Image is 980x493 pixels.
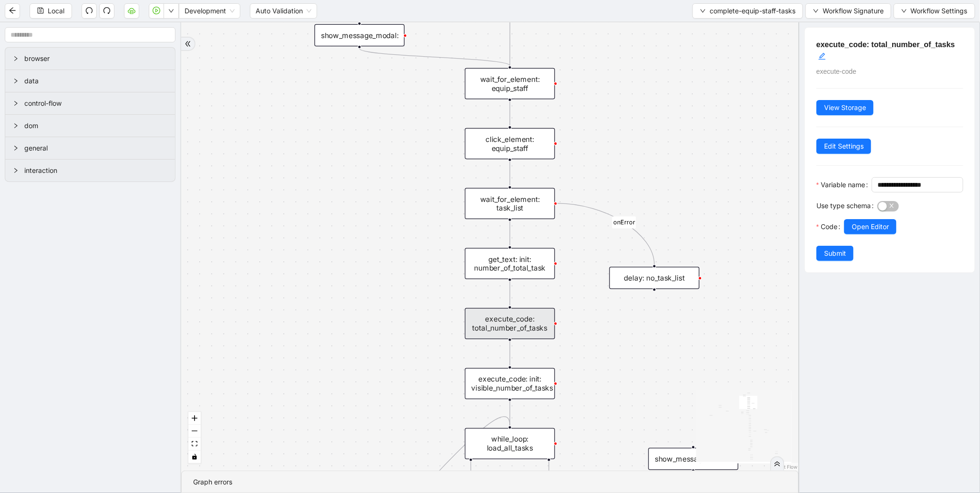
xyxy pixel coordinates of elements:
[5,137,175,159] div: general
[465,188,555,220] div: wait_for_element: task_list
[710,6,795,16] span: complete-equip-staff-tasks
[149,3,164,19] button: play-circle
[818,50,826,62] div: click to edit id
[48,6,64,16] span: Local
[465,68,555,100] div: wait_for_element: equip_staff
[124,3,139,19] button: cloud-server
[168,8,174,14] span: down
[24,53,167,64] span: browser
[314,24,404,47] div: show_message_modal:
[465,308,555,340] div: execute_code: total_number_of_tasks
[13,56,19,61] span: right
[805,3,891,19] button: downWorkflow Signature
[185,4,235,18] span: Development
[24,121,167,131] span: dom
[185,40,191,47] span: double-right
[5,70,175,92] div: data
[9,7,16,14] span: arrow-left
[816,68,856,75] span: execute-code
[816,39,963,62] h5: execute_code: total_number_of_tasks
[648,448,738,470] div: show_message_modal:__1
[256,4,311,18] span: Auto Validation
[13,145,19,151] span: right
[5,48,175,70] div: browser
[30,3,72,19] button: saveLocal
[85,7,93,14] span: undo
[82,3,97,19] button: undo
[465,368,555,400] div: execute_code: init: visible_number_of_tasks
[901,8,907,14] span: down
[823,6,884,16] span: Workflow Signature
[24,98,167,109] span: control-flow
[609,267,700,289] div: delay: no_task_listplus-circle
[816,201,871,211] span: Use type schema
[852,221,889,232] span: Open Editor
[5,3,20,19] button: arrow-left
[5,115,175,137] div: dom
[103,7,111,14] span: redo
[99,3,114,19] button: redo
[821,180,865,190] span: Variable name
[37,7,44,14] span: save
[816,100,874,115] button: View Storage
[894,3,975,19] button: downWorkflow Settings
[821,221,837,232] span: Code
[816,246,854,261] button: Submit
[13,78,19,84] span: right
[647,298,662,313] span: plus-circle
[188,451,201,463] button: toggle interactivity
[465,128,555,160] div: click_element: equip_staff
[911,6,968,16] span: Workflow Settings
[824,102,866,113] span: View Storage
[13,123,19,129] span: right
[5,160,175,181] div: interaction
[773,464,797,470] a: React Flow attribution
[188,412,201,425] button: zoom in
[700,8,706,14] span: down
[188,438,201,451] button: fit view
[824,248,846,259] span: Submit
[774,461,781,467] span: double-right
[818,52,826,60] span: edit
[13,101,19,106] span: right
[465,248,555,280] div: get_text: init: number_of_total_task
[813,8,819,14] span: down
[193,477,787,487] div: Graph errors
[816,139,871,154] button: Edit Settings
[13,168,19,173] span: right
[24,165,167,176] span: interaction
[153,7,160,14] span: play-circle
[824,141,864,151] span: Edit Settings
[5,92,175,114] div: control-flow
[24,143,167,153] span: general
[24,76,167,86] span: data
[844,219,897,234] button: Open Editor
[465,428,555,460] div: while_loop: load_all_tasks
[188,425,201,438] button: zoom out
[128,7,135,14] span: cloud-server
[692,3,803,19] button: downcomplete-equip-staff-tasks
[360,49,510,66] g: Edge from show_message_modal: to wait_for_element: equip_staff
[609,267,700,289] div: delay: no_task_list
[164,3,179,19] button: down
